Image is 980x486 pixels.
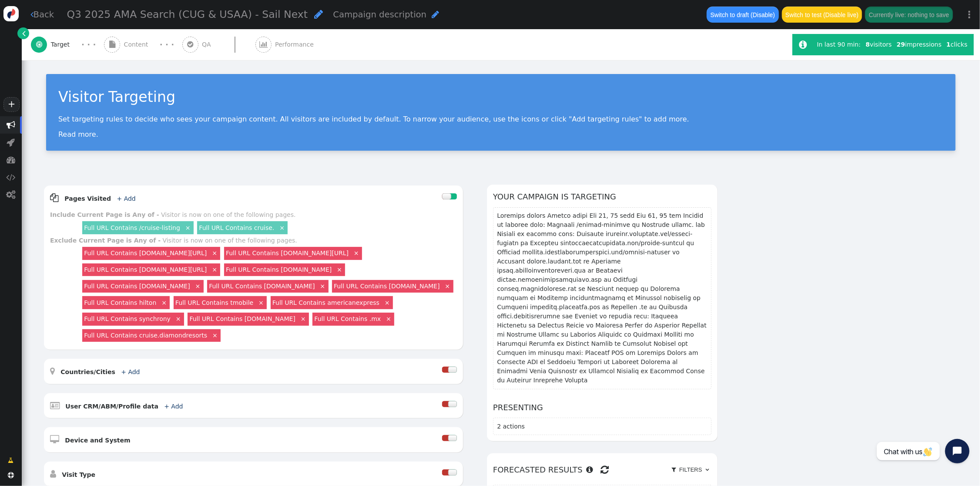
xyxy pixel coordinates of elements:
div: Visitor is now on one of the following pages. [161,211,295,218]
span:  [50,367,55,375]
a: Full URL Contains synchrony [84,315,171,322]
a: Full URL Contains hilton [84,299,156,306]
a: Full URL Contains [DOMAIN_NAME] [209,283,315,290]
span:  [23,29,26,38]
a: × [319,282,326,290]
span:  [7,155,15,164]
a:  Performance [255,29,333,60]
a: Full URL Contains [DOMAIN_NAME] [226,266,332,273]
p: Set targeting rules to decide who sees your campaign content. All visitors are included by defaul... [58,115,943,123]
div: Visitor Targeting [58,86,943,108]
a: Full URL Contains tmobile [175,299,253,306]
span: clicks [946,41,967,48]
span:  [432,10,440,19]
span: Content [124,40,152,49]
span:  [259,41,268,48]
a: × [257,298,265,306]
a: + Add [121,368,140,375]
a:  Target · · · [31,29,104,60]
b: Visit Type [62,471,95,478]
a:  User CRM/ABM/Profile data + Add [50,403,197,410]
h6: Presenting [493,402,712,413]
span:  [7,138,15,147]
span: 2 actions [497,423,525,430]
a: × [211,331,219,339]
b: Include Current Page is Any of - [50,211,159,218]
a: Full URL Contains cruise.diamondresorts [84,332,207,339]
span:  [314,9,323,19]
span:  [671,467,676,472]
span:  [7,121,15,129]
span:  [36,41,42,48]
span:  [799,40,807,49]
a: Read more. [58,130,98,138]
a: Full URL Contains /cruise-listing [84,224,180,231]
b: 1 [946,41,951,48]
a: Full URL Contains cruise. [199,224,274,231]
b: 29 [897,41,905,48]
span: Filters [678,466,704,473]
a:  Device and System [50,437,144,444]
span:  [50,193,59,202]
a: × [211,265,218,273]
span: Performance [275,40,317,49]
button: Switch to test (Disable live) [782,7,863,22]
h6: Your campaign is targeting [493,191,712,202]
span:  [109,41,115,48]
a: × [385,314,393,322]
a:  Visit Type [50,471,109,478]
a: Full URL Contains [DOMAIN_NAME][URL] [84,250,207,256]
div: · · · [160,39,174,51]
a: × [299,314,307,322]
span:  [50,435,59,444]
b: Pages Visited [64,195,111,202]
div: · · · [81,39,96,51]
a: Full URL Contains [DOMAIN_NAME][URL] [226,250,349,256]
a:  Countries/Cities + Add [50,368,154,375]
section: Loremips dolors Ametco adipi Eli 21, 75 sedd Eiu 61, 95 tem Incidid ut laboree dolo: Magnaali /en... [493,207,712,389]
span: Q3 2025 AMA Search (CUG & USAA) - Sail Next [67,8,308,20]
span:  [187,41,193,48]
a: Full URL Contains .mx [315,315,381,322]
span: impressions [897,41,942,48]
b: Countries/Cities [60,368,115,375]
span:  [601,462,609,477]
a: Full URL Contains [DOMAIN_NAME] [334,283,440,290]
a: × [160,298,168,306]
a: × [175,314,182,322]
div: Visitor is now on one of the following pages. [163,237,297,244]
a: + Add [164,403,183,410]
a:  Filters  [669,463,712,477]
a: ⋮ [959,2,980,27]
span:  [8,472,14,478]
span: QA [202,40,215,49]
span:  [7,190,16,199]
b: Exclude Current Page is Any of - [50,237,161,244]
a: Full URL Contains americanexpress [272,299,379,306]
a: Full URL Contains [DOMAIN_NAME] [84,283,190,290]
span:  [7,173,16,182]
a: Full URL Contains [DOMAIN_NAME][URL] [84,266,207,273]
span: Target [51,40,74,49]
a: × [194,282,201,290]
b: User CRM/ABM/Profile data [65,403,158,410]
a:  [17,27,29,39]
button: Switch to draft (Disable) [707,7,779,22]
a: × [383,298,391,306]
span:  [50,469,56,478]
h6: Forecasted results [493,459,712,480]
img: logo-icon.svg [3,6,19,21]
a:  [2,452,20,468]
a:  Content · · · [104,29,182,60]
span:  [50,401,60,410]
a: × [184,223,192,231]
b: 8 [866,41,870,48]
a: + Add [117,195,136,202]
a: × [352,249,360,256]
a: × [211,249,218,256]
a: + [3,97,19,112]
button: Currently live: nothing to save [865,7,953,22]
a: × [336,265,343,273]
div: visitors [863,40,894,49]
span: Campaign description [333,10,427,20]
